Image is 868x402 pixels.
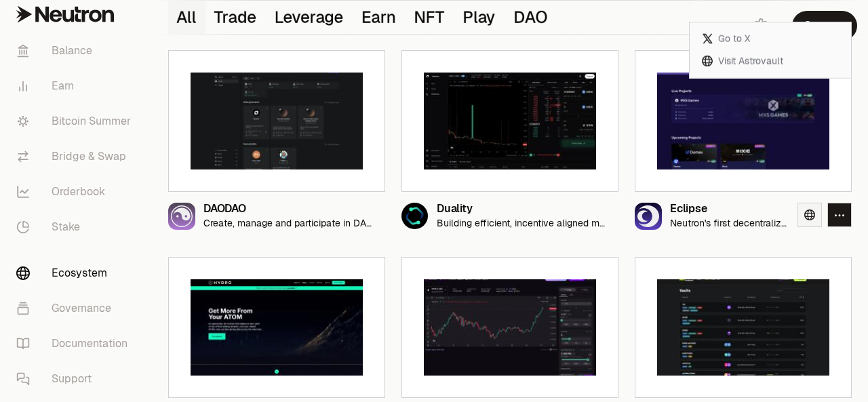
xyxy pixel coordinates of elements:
div: Eclipse [670,203,787,215]
button: DAO [505,1,557,34]
img: Margined preview image [657,279,829,376]
div: DAODAO [203,203,374,215]
img: Levana preview image [424,279,596,376]
a: Bitcoin Summer [5,104,146,139]
button: Leverage [266,1,353,34]
button: Trade [206,1,267,34]
a: Visit Astrovault [695,50,846,73]
p: Neutron's first decentralized launchpad. [670,218,787,229]
img: DAODAO preview image [191,73,363,169]
button: NFT [406,1,455,34]
a: Go to X [695,28,846,50]
button: Connect [792,11,857,41]
button: All [168,1,206,34]
a: Orderbook [5,174,146,209]
a: Documentation [5,326,146,361]
a: Stake [5,209,146,245]
img: Eclipse preview image [657,73,829,169]
img: Duality preview image [424,73,596,169]
img: Hydro preview image [191,279,363,376]
div: Duality [437,203,608,215]
a: Earn [5,68,146,104]
a: Governance [5,291,146,326]
a: Ecosystem [5,256,146,291]
a: Balance [5,33,146,68]
p: Create, manage and participate in DAOs. [203,218,374,229]
button: Play [454,1,505,34]
p: Building efficient, incentive aligned markets. [437,218,608,229]
a: Support [5,361,146,397]
a: Bridge & Swap [5,139,146,174]
button: Earn [353,1,406,34]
